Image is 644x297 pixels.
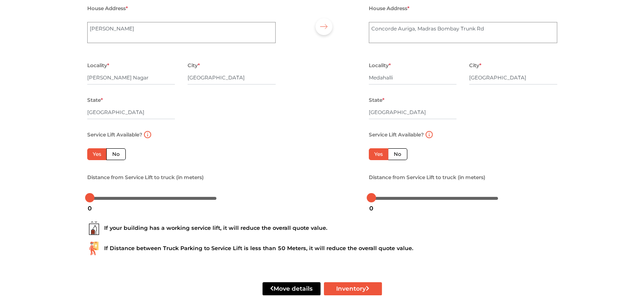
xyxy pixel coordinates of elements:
[87,60,109,71] label: Locality
[87,148,107,160] label: Yes
[369,22,557,43] textarea: Concorde Auriga, Madras Bombay Trunk Rd
[106,148,126,160] label: No
[369,95,384,106] label: State
[324,282,382,295] button: Inventory
[369,172,485,183] label: Distance from Service Lift to truck (in meters)
[188,60,200,71] label: City
[369,60,391,71] label: Locality
[87,172,204,183] label: Distance from Service Lift to truck (in meters)
[369,148,388,160] label: Yes
[87,129,142,140] label: Service Lift Available?
[369,3,409,14] label: House Address
[87,22,276,43] textarea: [PERSON_NAME]
[87,221,557,235] div: If your building has a working service lift, it will reduce the overall quote value.
[87,242,101,255] img: ...
[366,201,377,215] div: 0
[369,129,424,140] label: Service Lift Available?
[84,201,95,215] div: 0
[87,221,101,235] img: ...
[469,60,481,71] label: City
[388,148,407,160] label: No
[87,3,128,14] label: House Address
[263,282,321,295] button: Move details
[87,95,103,106] label: State
[87,242,557,255] div: If Distance between Truck Parking to Service Lift is less than 50 Meters, it will reduce the over...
